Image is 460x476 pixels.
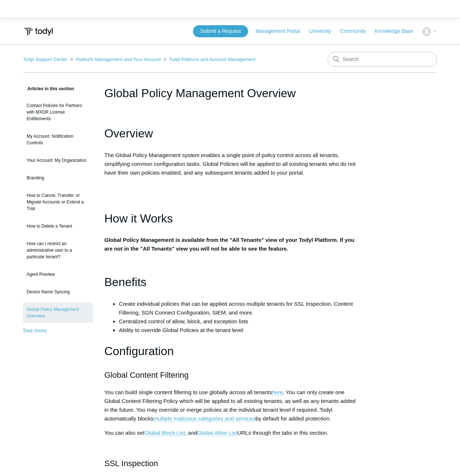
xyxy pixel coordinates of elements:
li: Platform Management and Your Account [69,57,162,62]
h1: How it Works [104,209,356,228]
h2: Global Content Filtering [104,369,356,381]
a: How can I restrict an administrative user to a particular tenant? [23,237,93,264]
li: Todyl Support Center [23,57,69,62]
a: Branding [23,171,93,185]
img: Todyl Support Center Help Center home page [23,25,54,38]
a: How to Delete a Tenant [23,219,93,233]
a: Global Policy Management Overview [23,302,93,323]
a: Management Portal [256,27,308,35]
h1: Global Policy Management Overview [104,84,356,102]
li: Todyl Platform and Account Management [162,57,255,62]
a: See more [23,327,47,334]
a: Submit a Request [193,25,248,37]
a: here [272,389,283,396]
span: Articles in this section [23,86,74,91]
p: You can also set , and URLs through the tabs in this section. [104,429,356,437]
a: Todyl Platform and Account Management [169,57,255,62]
li: Ability to override Global Policies at the tenant level [119,326,356,335]
input: Search [328,52,437,66]
li: Create individual policies that can be applied across multiple tenants for SSL Inspection, Conten... [119,300,356,317]
a: Global Allow List [197,430,237,436]
strong: Global Policy Management is available from the "All Tenants" view of your Todyl Platform. If you ... [104,237,354,252]
a: University [309,27,339,35]
p: The Global Policy Management system enables a single point of policy control across all tenants, ... [104,151,356,177]
a: Global Block List [144,430,185,436]
a: Agent Preview [23,267,93,281]
a: Todyl Support Center [23,57,67,62]
a: Contact Policies for Partners with MXDR License Entitlements [23,99,93,126]
a: How to Cancel, Transfer, or Migrate Accounts or Extend a Trial [23,189,93,216]
h2: SSL Inspection [104,457,356,470]
h1: Benefits [104,273,356,292]
a: My Account: Notification Controls [23,129,93,150]
a: Community [340,27,374,35]
h1: Configuration [104,342,356,361]
a: Device Name Syncing [23,285,93,299]
a: Knowledge Base [375,27,421,35]
a: Your Account: My Organization [23,153,93,167]
li: Centralized control of allow, block, and exception lists [119,317,356,326]
a: Platform Management and Your Account [76,57,161,62]
p: You can build single content filtering to use globally across all tenants . You can only create o... [104,388,356,423]
h1: Overview [104,124,356,143]
a: multiple malicious categories and services [153,415,255,422]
